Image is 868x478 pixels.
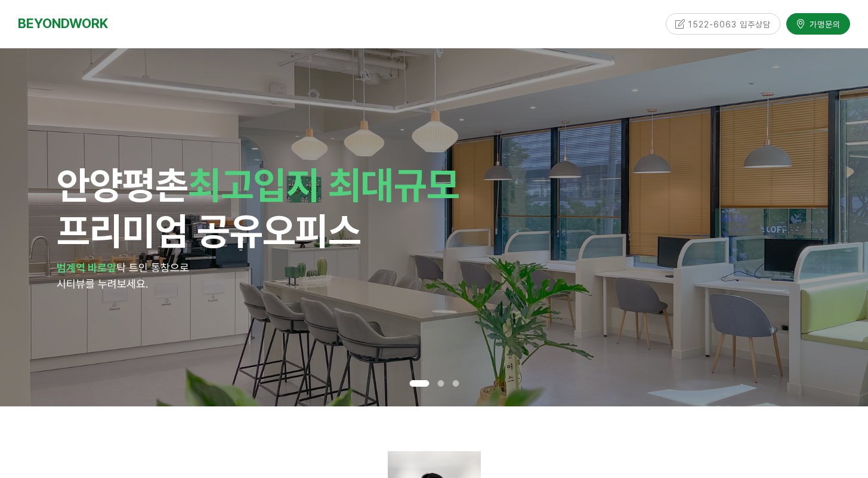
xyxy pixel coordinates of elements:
[57,277,148,290] span: 시티뷰를 누려보세요.
[18,13,108,35] a: BEYONDWORK
[57,261,116,274] strong: 범계역 바로앞
[57,162,459,254] span: 안양 프리미엄 공유오피스
[116,261,189,274] span: 탁 트인 통창으로
[786,13,850,33] a: 가맹문의
[122,162,188,208] span: 평촌
[188,162,459,208] span: 최고입지 최대규모
[806,18,841,30] span: 가맹문의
